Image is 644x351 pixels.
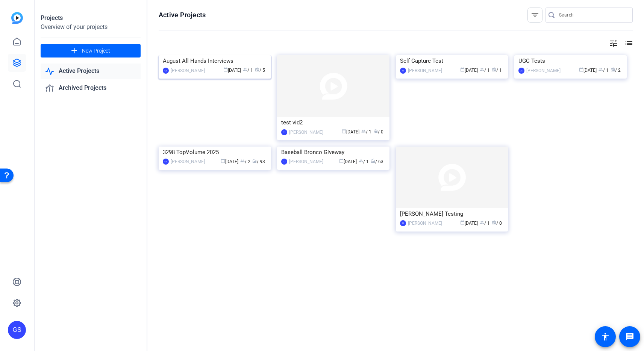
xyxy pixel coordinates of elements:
div: [PERSON_NAME] [171,158,205,165]
h1: Active Projects [159,11,206,20]
span: radio [492,67,496,72]
span: calendar_today [342,129,346,133]
div: GS [163,159,169,165]
span: / 2 [240,159,250,164]
span: / 1 [243,68,253,73]
span: radio [252,159,257,163]
div: test vid2 [281,117,385,128]
div: TJ [400,68,406,74]
div: [PERSON_NAME] [289,158,323,165]
span: radio [255,67,259,72]
span: [DATE] [460,68,478,73]
span: group [599,67,603,72]
div: GS [8,321,26,339]
div: Overview of your projects [41,23,141,32]
mat-icon: message [625,332,634,341]
a: Active Projects [41,64,141,79]
div: [PERSON_NAME] [408,67,442,74]
div: Self Capture Test [400,55,504,67]
span: / 1 [361,129,371,135]
span: [DATE] [342,129,359,135]
div: GS [518,68,524,74]
span: / 1 [480,221,490,226]
span: / 2 [611,68,621,73]
div: GS [163,68,169,74]
mat-icon: tune [609,39,618,48]
span: calendar_today [339,159,344,163]
span: / 93 [252,159,265,164]
span: [DATE] [579,68,597,73]
span: calendar_today [223,67,228,72]
span: radio [371,159,375,163]
span: / 1 [492,68,502,73]
div: [PERSON_NAME] [408,219,442,227]
span: / 0 [373,129,383,135]
span: / 63 [371,159,383,164]
div: Baseball Bronco Giveway [281,147,385,158]
div: TJ [281,129,287,135]
span: calendar_today [460,220,465,225]
span: New Project [82,47,110,55]
div: [PERSON_NAME] [289,129,323,136]
mat-icon: filter_list [530,11,539,20]
div: TJ [400,220,406,226]
span: group [243,67,247,72]
div: 3298 TopVolume 2025 [163,147,267,158]
div: UGC Tests [518,55,623,67]
mat-icon: list [624,39,633,48]
span: [DATE] [221,159,238,164]
span: / 5 [255,68,265,73]
div: [PERSON_NAME] Testing [400,208,504,219]
div: Projects [41,14,141,23]
span: [DATE] [223,68,241,73]
span: / 1 [359,159,369,164]
span: group [359,159,363,163]
img: blue-gradient.svg [11,12,23,24]
span: [DATE] [460,221,478,226]
span: group [361,129,366,133]
span: [DATE] [339,159,357,164]
span: / 0 [492,221,502,226]
span: group [240,159,245,163]
input: Search [559,11,627,20]
span: group [480,220,484,225]
a: Archived Projects [41,80,141,96]
div: August All Hands Interviews [163,55,267,67]
span: calendar_today [460,67,465,72]
div: [PERSON_NAME] [171,67,205,74]
div: [PERSON_NAME] [526,67,561,74]
span: calendar_today [579,67,583,72]
span: group [480,67,484,72]
span: calendar_today [221,159,225,163]
span: radio [492,220,496,225]
mat-icon: accessibility [601,332,610,341]
span: / 1 [599,68,609,73]
span: radio [373,129,378,133]
span: / 1 [480,68,490,73]
span: radio [611,67,615,72]
mat-icon: add [70,46,79,56]
button: New Project [41,44,141,57]
div: TJ [281,159,287,165]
